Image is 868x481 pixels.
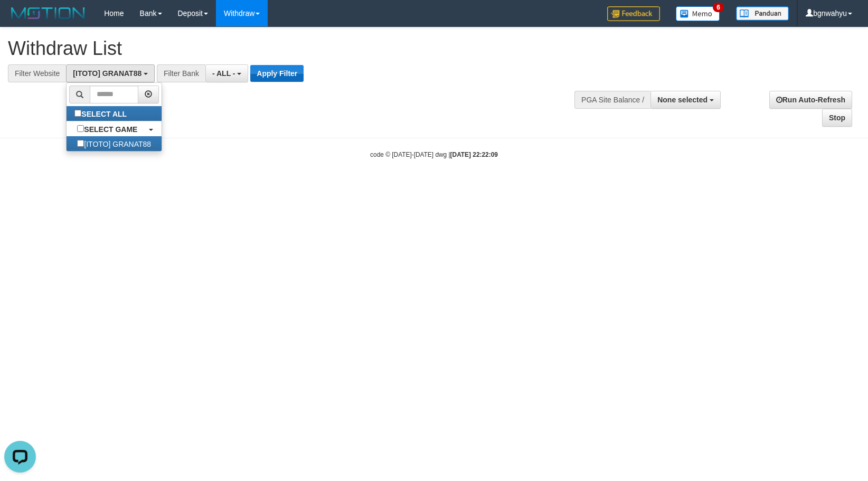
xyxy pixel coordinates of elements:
[157,64,205,82] div: Filter Bank
[67,136,162,151] label: [ITOTO] GRANAT88
[77,125,84,132] input: SELECT GAME
[8,5,88,21] img: MOTION_logo.png
[77,140,84,147] input: [ITOTO] GRANAT88
[74,110,81,117] input: SELECT ALL
[205,64,248,82] button: - ALL -
[8,64,66,82] div: Filter Website
[574,91,650,109] div: PGA Site Balance /
[450,151,498,158] strong: [DATE] 22:22:09
[736,6,789,21] img: panduan.png
[250,65,304,82] button: Apply Filter
[676,6,720,21] img: Button%20Memo.svg
[73,69,141,78] span: [ITOTO] GRANAT88
[769,91,852,109] a: Run Auto-Refresh
[650,91,721,109] button: None selected
[67,121,162,136] a: SELECT GAME
[212,69,235,78] span: - ALL -
[370,151,498,158] small: code © [DATE]-[DATE] dwg |
[66,64,155,82] button: [ITOTO] GRANAT88
[657,96,707,104] span: None selected
[822,109,852,127] a: Stop
[607,6,660,21] img: Feedback.jpg
[4,4,36,36] button: Open LiveChat chat widget
[713,3,724,12] span: 6
[67,106,137,121] label: SELECT ALL
[8,38,568,59] h1: Withdraw List
[84,125,137,134] b: SELECT GAME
